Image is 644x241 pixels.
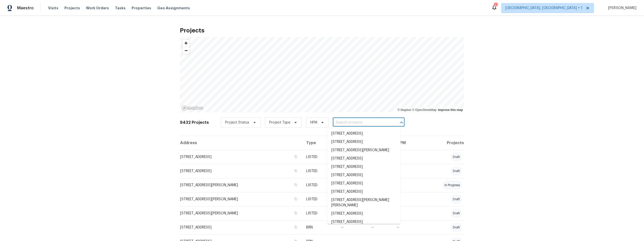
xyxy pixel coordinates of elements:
td: LISTED [302,192,337,206]
a: Mapbox [397,108,411,112]
td: [STREET_ADDRESS] [180,220,302,234]
td: -- [393,192,433,206]
td: -- [393,178,433,192]
button: Copy Address [294,169,298,173]
span: Visits [48,6,58,11]
td: LISTED [302,164,337,178]
th: Type [302,136,337,150]
span: Tasks [115,6,126,10]
button: Close [398,119,405,126]
div: draft [451,167,462,176]
span: HPM [310,120,317,125]
th: HPM [393,136,433,150]
canvas: Map [180,37,464,112]
h2: Projects [180,28,464,33]
td: [STREET_ADDRESS][PERSON_NAME] [180,192,302,206]
li: [STREET_ADDRESS] [327,130,400,138]
li: [STREET_ADDRESS] [327,154,400,163]
span: Properties [132,6,151,11]
span: [GEOGRAPHIC_DATA], [GEOGRAPHIC_DATA] + 1 [505,6,582,11]
button: Copy Address [294,183,298,187]
div: draft [451,152,462,162]
li: [STREET_ADDRESS] [327,188,400,196]
td: -- [393,220,433,234]
span: Maestro [17,6,34,11]
div: in progress [442,181,462,190]
li: [STREET_ADDRESS] [327,171,400,179]
div: 4 [494,3,497,8]
h2: 9432 Projects [180,120,209,125]
li: [STREET_ADDRESS] [327,138,400,146]
td: LISTED [302,178,337,192]
div: draft [451,209,462,218]
span: Work Orders [86,6,109,11]
th: Address [180,136,302,150]
input: Search projects [333,119,390,127]
td: BRN [302,220,337,234]
button: Zoom out [182,47,190,54]
button: Copy Address [294,154,298,159]
span: Geo Assignments [157,6,190,11]
td: -- [393,164,433,178]
li: [STREET_ADDRESS] [327,210,400,218]
td: [STREET_ADDRESS][PERSON_NAME] [180,206,302,220]
td: LISTED [302,206,337,220]
div: draft [451,195,462,204]
td: -- [393,150,433,164]
li: [STREET_ADDRESS][PERSON_NAME][PERSON_NAME] [327,196,400,210]
span: [PERSON_NAME] [606,6,636,11]
a: OpenStreetMap [412,108,436,112]
span: Projects [64,6,80,11]
li: [STREET_ADDRESS] [327,218,400,226]
td: [STREET_ADDRESS][PERSON_NAME] [180,178,302,192]
button: Copy Address [294,211,298,215]
li: [STREET_ADDRESS] [327,163,400,171]
li: [STREET_ADDRESS] [327,179,400,188]
th: Projects [433,136,464,150]
a: Mapbox homepage [181,105,204,111]
span: Project Type [269,120,290,125]
span: Project Status [225,120,249,125]
td: LISTED [302,150,337,164]
button: Copy Address [294,197,298,201]
button: Copy Address [294,225,298,229]
td: [STREET_ADDRESS] [180,150,302,164]
div: draft [451,223,462,232]
td: -- [337,220,367,234]
td: -- [393,206,433,220]
td: [STREET_ADDRESS] [180,164,302,178]
td: -- [367,220,392,234]
li: [STREET_ADDRESS][PERSON_NAME] [327,146,400,154]
a: Improve this map [438,108,463,112]
button: Zoom in [182,39,190,47]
